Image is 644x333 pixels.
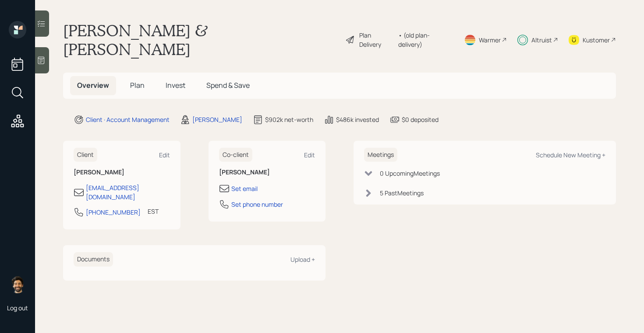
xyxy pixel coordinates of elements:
span: Overview [77,80,109,90]
div: $486k invested [336,115,379,124]
div: $902k net-worth [265,115,313,124]
div: Log out [7,304,28,312]
h6: Client [74,148,97,162]
div: 5 Past Meeting s [380,188,424,198]
div: Plan Delivery [359,31,394,49]
div: Upload + [290,255,315,264]
div: [PERSON_NAME] [192,115,242,124]
div: Schedule New Meeting + [536,151,605,159]
div: $0 deposited [402,115,439,124]
h1: [PERSON_NAME] & [PERSON_NAME] [63,21,338,59]
div: Set phone number [231,200,283,209]
div: Edit [304,151,315,159]
h6: Meetings [364,148,397,162]
div: Kustomer [583,35,610,45]
img: eric-schwartz-headshot.png [9,276,26,293]
div: [EMAIL_ADDRESS][DOMAIN_NAME] [86,183,170,201]
h6: [PERSON_NAME] [219,169,315,176]
div: Altruist [531,35,552,45]
div: Set email [231,184,258,193]
span: Plan [130,80,145,90]
h6: Documents [74,252,113,267]
div: 0 Upcoming Meeting s [380,169,440,178]
div: • (old plan-delivery) [398,31,453,49]
h6: [PERSON_NAME] [74,169,170,176]
div: Edit [159,151,170,159]
div: EST [148,207,159,216]
div: [PHONE_NUMBER] [86,208,141,217]
h6: Co-client [219,148,252,162]
span: Spend & Save [206,80,250,90]
div: Warmer [479,35,501,45]
div: Client · Account Management [86,115,170,124]
span: Invest [166,80,185,90]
